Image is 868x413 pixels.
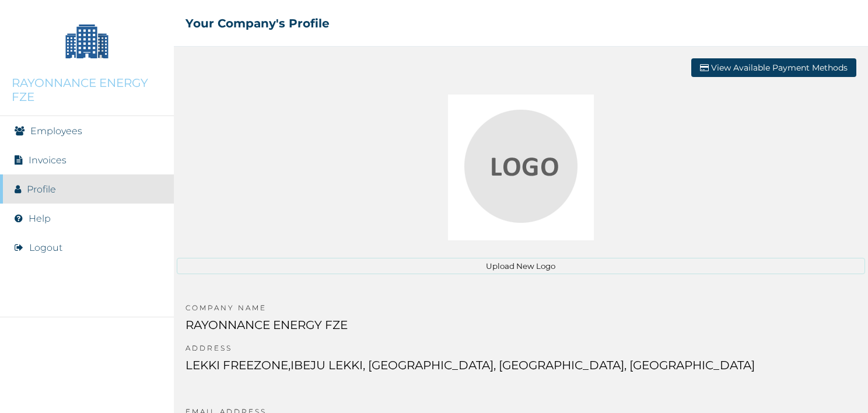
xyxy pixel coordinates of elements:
[185,303,755,318] p: COMPANY NAME
[185,358,755,384] p: LEKKI FREEZONE,IBEJU LEKKI, [GEOGRAPHIC_DATA], [GEOGRAPHIC_DATA], [GEOGRAPHIC_DATA]
[29,155,66,166] a: Invoices
[58,12,116,70] img: Company
[185,318,755,344] p: RAYONNANCE ENERGY FZE
[29,213,51,224] a: Help
[448,94,594,240] img: Crop
[12,384,162,401] img: RelianceHMO's Logo
[185,16,330,30] h2: Your Company's Profile
[691,58,856,77] button: View Available Payment Methods
[27,184,56,195] a: Profile
[30,125,82,136] a: Employees
[185,344,755,358] p: ADDRESS
[12,76,162,104] p: RAYONNANCE ENERGY FZE
[177,258,865,274] button: Upload New Logo
[29,242,62,253] button: Logout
